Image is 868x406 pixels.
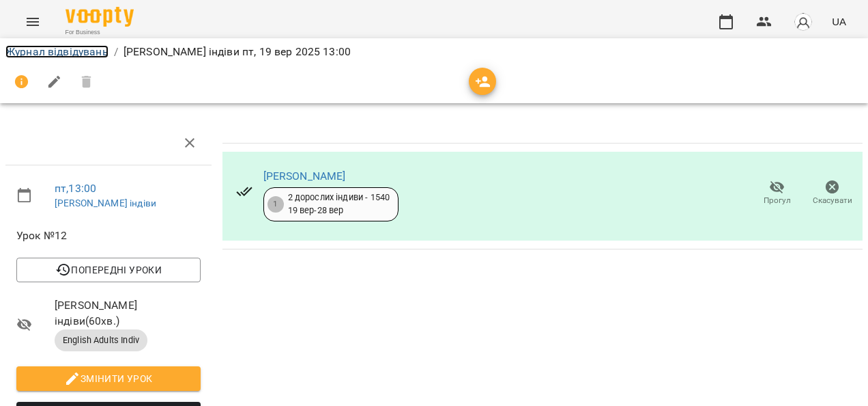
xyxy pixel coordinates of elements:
span: Змінити урок [27,370,190,387]
span: Прогул [764,195,791,206]
button: Прогул [749,174,805,213]
span: For Business [66,28,134,37]
button: Скасувати [805,174,860,213]
nav: breadcrumb [5,44,863,60]
span: Скасувати [813,195,852,206]
img: avatar_s.png [794,12,813,31]
span: UA [832,14,846,29]
span: English Adults Indiv [55,334,147,347]
span: Попередні уроки [27,262,190,278]
a: пт , 13:00 [55,182,96,195]
p: [PERSON_NAME] індіви пт, 19 вер 2025 13:00 [124,44,351,60]
img: Voopty Logo [66,7,134,27]
button: Menu [16,5,49,38]
button: UA [826,9,852,34]
button: Попередні уроки [16,258,201,282]
span: Урок №12 [16,228,201,244]
button: Змінити урок [16,366,201,391]
a: [PERSON_NAME] [263,170,346,182]
div: 2 дорослих індиви - 1540 19 вер - 28 вер [288,191,390,217]
li: / [114,44,118,60]
a: Журнал відвідувань [5,45,108,58]
a: [PERSON_NAME] індіви [55,198,156,208]
span: [PERSON_NAME] індіви ( 60 хв. ) [55,297,201,329]
div: 1 [267,196,284,213]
